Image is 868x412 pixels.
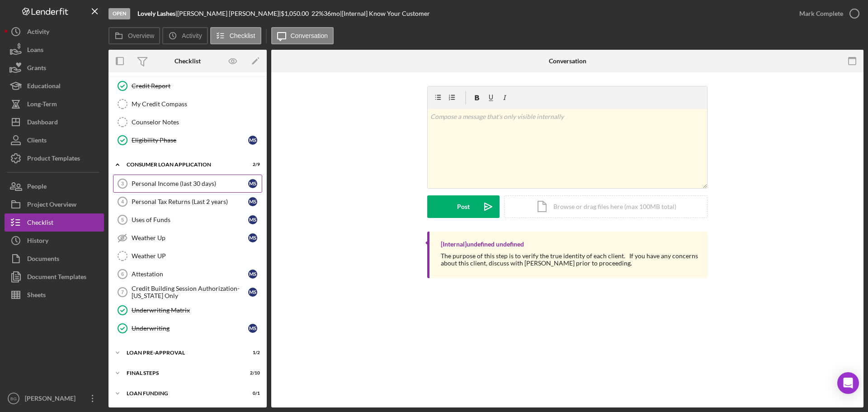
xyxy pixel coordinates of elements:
label: Activity [182,32,202,39]
label: Overview [128,32,154,39]
div: M S [248,197,257,206]
button: Mark Complete [790,5,863,23]
button: Document Templates [5,268,104,286]
div: [PERSON_NAME] [PERSON_NAME] | [177,10,281,17]
div: Documents [27,250,59,270]
button: Educational [5,77,104,95]
a: Weather UpMS [113,229,262,247]
div: M S [248,136,257,145]
a: 3Personal Income (last 30 days)MS [113,175,262,193]
div: Attestation [132,270,248,278]
div: Conversation [549,57,586,65]
button: Conversation [271,27,334,44]
button: Checklist [210,27,261,44]
div: Personal Income (last 30 days) [132,180,248,187]
div: Grants [27,59,46,79]
button: Project Overview [5,195,104,213]
a: Credit Report [113,77,262,95]
div: Long-Term [27,95,57,115]
div: Educational [27,77,61,97]
button: Loans [5,41,104,59]
div: $1,050.00 [281,10,311,17]
div: Clients [27,131,47,152]
a: UnderwritingMS [113,319,262,337]
button: People [5,177,104,195]
div: Loan Funding [127,391,237,396]
div: Checklist [175,57,201,65]
tspan: 3 [121,181,124,186]
button: Activity [162,27,208,44]
button: Long-Term [5,95,104,113]
div: 2 / 10 [244,370,260,376]
button: Clients [5,131,104,149]
a: 5Uses of FundsMS [113,211,262,229]
tspan: 7 [121,289,124,295]
button: Sheets [5,286,104,304]
div: Post [457,195,470,218]
div: Uses of Funds [132,216,248,223]
div: | [137,10,177,17]
tspan: 6 [121,271,124,277]
label: Checklist [230,32,255,39]
button: Product Templates [5,149,104,167]
button: Checklist [5,213,104,232]
div: 36 mo [324,10,340,17]
div: Open [108,8,130,19]
a: 4Personal Tax Returns (Last 2 years)MS [113,193,262,211]
div: 0 / 1 [244,391,260,396]
button: Overview [108,27,160,44]
tspan: 4 [121,199,124,204]
a: 7Credit Building Session Authorization- [US_STATE] OnlyMS [113,283,262,301]
div: Document Templates [27,268,86,288]
a: 6AttestationMS [113,265,262,283]
div: Weather UP [132,252,262,260]
div: Project Overview [27,195,76,216]
button: History [5,232,104,250]
div: My Credit Compass [132,100,262,108]
tspan: 5 [121,217,124,223]
div: M S [248,179,257,188]
label: Conversation [291,32,328,39]
text: BG [10,396,17,401]
button: Documents [5,250,104,268]
div: 22 % [311,10,324,17]
div: Underwriting [132,325,248,332]
b: Lovely Lashes [137,9,175,17]
div: Dashboard [27,113,58,133]
div: Checklist [27,213,53,234]
div: Loans [27,41,43,61]
div: [PERSON_NAME] [23,389,81,410]
button: Activity [5,23,104,41]
div: Loan Pre-Approval [127,350,237,355]
a: My Credit Compass [113,95,262,113]
div: History [27,232,48,252]
div: Eligibility Phase [132,137,248,144]
div: M S [248,215,257,224]
div: Personal Tax Returns (Last 2 years) [132,198,248,205]
div: | [Internal] Know Your Customer [340,10,430,17]
div: Product Templates [27,149,80,170]
div: People [27,177,47,198]
div: 2 / 9 [244,162,260,167]
a: Underwriting Matrix [113,301,262,319]
div: M S [248,324,257,333]
div: FINAL STEPS [127,370,237,376]
button: BG[PERSON_NAME] [5,389,104,407]
div: Weather Up [132,234,248,242]
button: Grants [5,59,104,77]
button: Post [427,195,500,218]
div: Counselor Notes [132,118,262,126]
button: Dashboard [5,113,104,131]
